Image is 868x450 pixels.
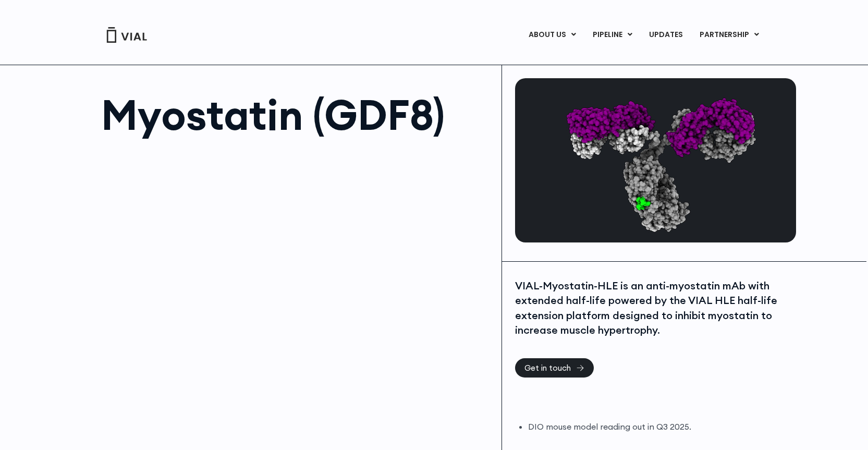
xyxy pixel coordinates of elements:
a: Get in touch [515,358,594,378]
a: PIPELINEMenu Toggle [584,26,640,44]
li: DIO mouse model reading out in Q3 2025. [528,421,793,433]
a: PARTNERSHIPMenu Toggle [691,26,767,44]
h1: Myostatin (GDF8) [101,94,492,136]
div: VIAL-Myostatin-HLE is an anti-myostatin mAb with extended half-life powered by the VIAL HLE half-... [515,278,793,338]
span: Get in touch [524,364,571,372]
a: ABOUT USMenu Toggle [520,26,584,44]
img: Vial Logo [106,27,148,43]
a: UPDATES [641,26,691,44]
